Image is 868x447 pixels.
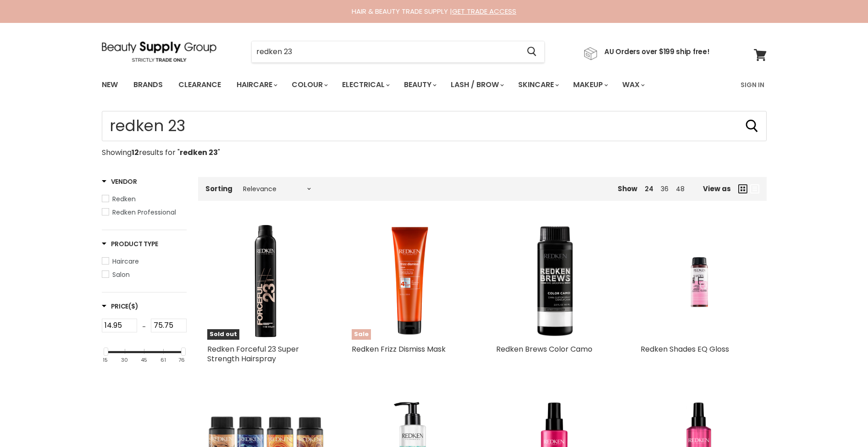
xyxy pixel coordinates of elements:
[151,319,187,332] input: Max Price
[112,208,176,217] span: Redken Professional
[112,270,130,279] span: Salon
[121,357,128,363] div: 30
[102,111,767,141] form: Product
[95,72,694,98] ul: Main menu
[496,223,613,340] a: Redken Brews Color Camo
[511,75,564,94] a: Skincare
[566,75,614,94] a: Makeup
[90,7,778,16] div: HAIR & BEAUTY TRADE SUPPLY |
[137,319,151,335] div: -
[676,184,685,193] a: 48
[496,344,592,354] a: Redken Brews Color Camo
[132,147,139,158] strong: 12
[102,177,137,186] h3: Vendor
[102,149,767,157] p: Showing results for " "
[127,75,170,94] a: Brands
[352,223,469,340] a: Redken Frizz Dismiss MaskSale
[285,75,333,94] a: Colour
[205,185,232,193] label: Sorting
[745,119,759,133] button: Search
[661,184,669,193] a: 36
[520,41,544,62] button: Search
[822,404,859,438] iframe: Gorgias live chat messenger
[252,41,520,62] input: Search
[103,357,108,363] div: 15
[352,329,371,340] span: Sale
[703,185,731,193] span: View as
[615,75,650,94] a: Wax
[397,75,442,94] a: Beauty
[112,194,136,204] span: Redken
[102,111,767,141] input: Search
[618,184,637,193] span: Show
[102,256,187,266] a: Haircare
[178,357,185,363] div: 76
[452,6,516,16] a: GET TRADE ACCESS
[444,75,509,94] a: Lash / Brow
[102,319,138,332] input: Min Price
[251,41,545,63] form: Product
[102,302,138,311] h3: Price($)
[102,207,187,217] a: Redken Professional
[102,194,187,204] a: Redken
[207,329,239,340] span: Sold out
[641,344,729,354] a: Redken Shades EQ Gloss
[352,344,446,354] a: Redken Frizz Dismiss Mask
[102,302,138,311] span: Price
[207,223,324,340] a: Redken Forceful 23 Super Strength HairspraySold out
[645,184,653,193] a: 24
[335,75,395,94] a: Electrical
[171,75,228,94] a: Clearance
[180,147,218,158] strong: redken 23
[230,75,283,94] a: Haircare
[102,239,159,248] h3: Product Type
[90,72,778,98] nav: Main
[641,223,757,340] a: Redken Shades EQ Gloss
[141,357,147,363] div: 45
[112,257,139,266] span: Haircare
[128,302,138,311] span: ($)
[735,75,770,94] a: Sign In
[95,75,125,94] a: New
[160,357,166,363] div: 61
[207,344,299,364] a: Redken Forceful 23 Super Strength Hairspray
[102,270,187,280] a: Salon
